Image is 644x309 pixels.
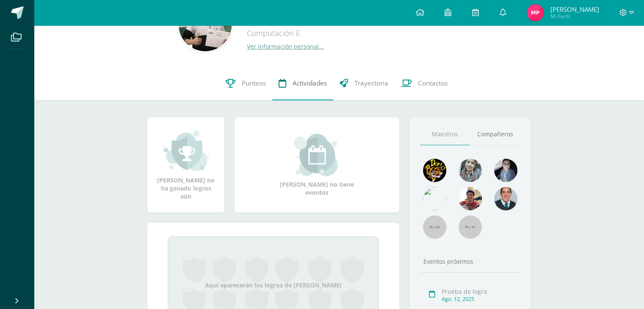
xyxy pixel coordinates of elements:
a: Ver información personal... [247,42,324,50]
span: Punteos [242,79,266,88]
div: Prueba de logro [442,287,517,295]
span: Actividades [293,79,327,88]
a: Actividades [272,66,333,100]
span: Mi Perfil [550,13,599,20]
img: 29fc2a48271e3f3676cb2cb292ff2552.png [423,159,446,182]
a: Maestros [420,124,470,145]
img: 45bd7986b8947ad7e5894cbc9b781108.png [459,159,482,182]
a: Trayectoria [333,66,395,100]
img: c25c8a4a46aeab7e345bf0f34826bacf.png [423,187,446,210]
span: [PERSON_NAME] [550,5,599,14]
a: Compañeros [470,124,520,145]
img: event_small.png [294,134,340,176]
img: 55x55 [423,215,446,239]
a: Contactos [395,66,454,100]
span: Trayectoria [354,79,388,88]
div: Eventos próximos [420,257,520,265]
img: 655bd1cedd5a84da581ed952d9b754f6.png [527,4,544,21]
img: eec80b72a0218df6e1b0c014193c2b59.png [494,187,517,210]
a: Punteos [219,66,272,100]
div: [PERSON_NAME] no tiene eventos [275,134,359,196]
div: [PERSON_NAME] no ha ganado logros aún [156,130,216,200]
img: 11152eb22ca3048aebc25a5ecf6973a7.png [459,187,482,210]
div: Ago. 12, 2025 [442,295,517,303]
img: b8baad08a0802a54ee139394226d2cf3.png [494,159,517,182]
img: achievement_small.png [163,130,209,172]
img: 55x55 [459,215,482,239]
div: Cuarto Bachillerato CMP Bachillerato en CCLL con Orientación en Computación E [247,18,501,42]
span: Contactos [418,79,448,88]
